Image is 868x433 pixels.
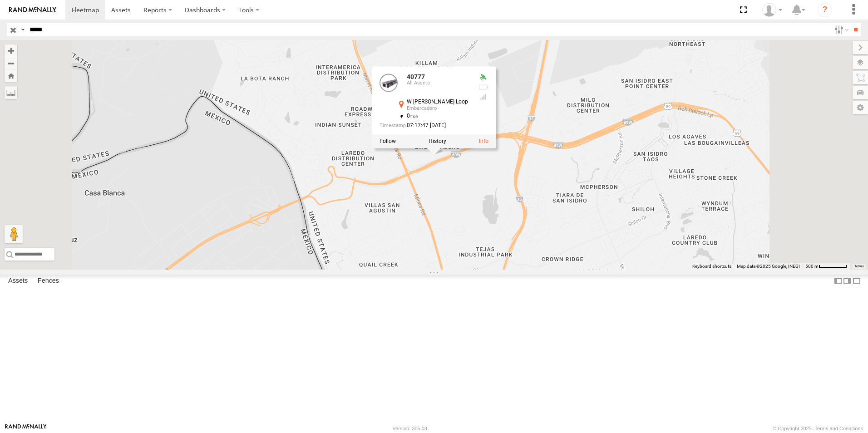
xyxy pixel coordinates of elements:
div: Version: 305.03 [393,426,427,431]
i: ? [818,3,832,17]
a: View Asset Details [380,74,398,92]
label: Hide Summary Table [852,275,861,288]
button: Zoom out [5,57,17,69]
a: Terms and Conditions [815,426,863,431]
button: Zoom in [5,44,17,57]
label: Realtime tracking of Asset [380,138,396,144]
label: Fences [33,275,64,287]
button: Zoom Home [5,69,17,82]
div: Date/time of location update [380,123,470,129]
a: Terms [854,265,864,268]
a: 40777 [407,74,425,81]
div: Embarcadero [407,106,470,112]
div: All Assets [407,81,470,86]
button: Keyboard shortcuts [692,263,731,270]
div: No battery health information received from this device. [478,84,488,91]
label: Measure [5,86,17,99]
span: 0 [407,113,418,119]
span: Map data ©2025 Google, INEGI [737,264,800,269]
button: Drag Pegman onto the map to open Street View [5,225,23,243]
label: Search Filter Options [831,23,850,36]
div: Last Event GSM Signal Strength [478,93,488,101]
div: Caseta Laredo TX [759,3,785,17]
label: View Asset History [429,138,446,144]
label: Dock Summary Table to the Right [843,275,852,288]
span: 500 m [805,264,819,269]
label: Dock Summary Table to the Left [833,275,843,288]
label: Search Query [19,23,26,36]
div: W [PERSON_NAME] Loop [407,99,470,105]
div: Valid GPS Fix [478,74,488,81]
a: View Asset Details [479,138,488,144]
button: Map Scale: 500 m per 59 pixels [803,263,850,270]
div: © Copyright 2025 - [773,426,863,431]
label: Assets [4,275,32,287]
label: Map Settings [853,101,868,114]
a: Visit our Website [5,424,47,433]
img: rand-logo.svg [9,7,56,13]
